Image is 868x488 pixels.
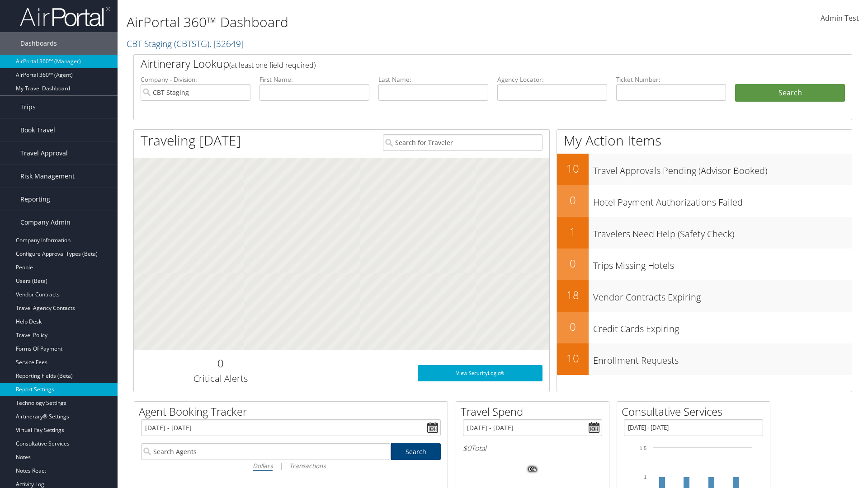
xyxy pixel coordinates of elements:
span: Trips [20,96,36,118]
h3: Enrollment Requests [593,350,852,367]
h2: 0 [557,256,589,271]
a: 10Enrollment Requests [557,343,852,375]
a: Admin Test [821,5,859,33]
span: Book Travel [20,119,55,141]
h3: Vendor Contracts Expiring [593,286,852,304]
h2: 18 [557,287,589,303]
a: 0Hotel Payment Authorizations Failed [557,185,852,217]
span: Reporting [20,188,50,211]
img: airportal-logo.png [20,6,110,27]
h6: Total [463,443,602,453]
i: Dollars [253,461,273,470]
a: 10Travel Approvals Pending (Advisor Booked) [557,154,852,185]
h1: Traveling [DATE] [141,131,241,150]
label: Ticket Number: [616,75,726,84]
h3: Critical Alerts [141,372,300,385]
h2: 0 [557,192,589,208]
h2: Agent Booking Tracker [139,404,448,419]
h2: Airtinerary Lookup [141,56,785,71]
a: 18Vendor Contracts Expiring [557,280,852,312]
h3: Travelers Need Help (Safety Check) [593,223,852,240]
h2: 1 [557,224,589,239]
h1: AirPortal 360™ Dashboard [127,13,615,32]
label: First Name: [259,75,369,84]
span: $0 [463,443,471,453]
h2: Travel Spend [461,404,609,419]
a: 1Travelers Need Help (Safety Check) [557,217,852,249]
h2: 10 [557,351,589,366]
h3: Trips Missing Hotels [593,255,852,272]
span: Risk Management [20,165,75,188]
h2: 0 [141,356,300,371]
h2: 10 [557,161,589,176]
h3: Hotel Payment Authorizations Failed [593,192,852,209]
span: Company Admin [20,211,71,234]
label: Company - Division: [141,75,250,84]
a: Search [391,443,441,460]
h2: 0 [557,319,589,334]
span: (at least one field required) [229,60,316,70]
tspan: 0% [529,467,536,472]
i: Transactions [289,461,325,470]
a: CBT Staging [127,38,244,50]
button: Search [735,84,845,102]
a: 0Trips Missing Hotels [557,249,852,280]
label: Agency Locator: [497,75,607,84]
span: Dashboards [20,32,57,55]
label: Last Name: [378,75,488,84]
span: Travel Approval [20,142,68,164]
span: Admin Test [821,13,859,23]
tspan: 1 [644,474,646,480]
a: View SecurityLogic® [418,365,542,381]
h2: Consultative Services [622,404,770,419]
a: 0Credit Cards Expiring [557,312,852,343]
h3: Travel Approvals Pending (Advisor Booked) [593,160,852,177]
span: ( CBTSTG ) [174,38,209,50]
input: Search for Traveler [383,134,542,151]
h3: Credit Cards Expiring [593,318,852,335]
h1: My Action Items [557,131,852,150]
tspan: 1.5 [640,446,646,451]
input: Search Agents [141,443,391,460]
span: , [ 32649 ] [209,38,244,50]
div: | [141,460,441,471]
